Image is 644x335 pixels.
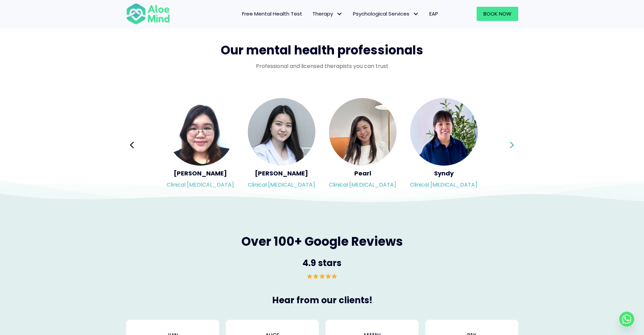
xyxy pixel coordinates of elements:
span: Psychological Services: submenu [411,9,421,19]
img: <h5>Pearl</h5><p>Clinical psychologist</p> [329,98,397,166]
img: <h5>Yen Li</h5><p>Clinical psychologist</p> [248,98,315,166]
span: 4.9 stars [303,257,341,269]
span: Book Now [483,10,511,17]
a: EAP [424,7,443,21]
img: Aloe mind Logo [126,3,170,25]
a: <h5>Wei Shan</h5><p>Clinical psychologist</p> [PERSON_NAME]Clinical [MEDICAL_DATA] [167,98,234,192]
a: TherapyTherapy: submenu [307,7,348,21]
h5: [PERSON_NAME] [248,169,315,177]
a: <h5>Pearl</h5><p>Clinical psychologist</p> PearlClinical [MEDICAL_DATA] [329,98,397,192]
span: Therapy: submenu [335,9,344,19]
img: <h5>Wei Shan</h5><p>Clinical psychologist</p> [167,98,234,166]
span: Free Mental Health Test [242,10,302,17]
a: Free Mental Health Test [237,7,307,21]
div: Slide 15 of 3 [410,97,478,193]
span: Psychological Services [353,10,419,17]
img: ⭐ [313,273,318,279]
a: <h5>Yen Li</h5><p>Clinical psychologist</p> [PERSON_NAME]Clinical [MEDICAL_DATA] [248,98,315,192]
a: Psychological ServicesPsychological Services: submenu [348,7,424,21]
span: Our mental health professionals [221,42,423,59]
img: ⭐ [307,273,312,279]
h5: Syndy [410,169,478,177]
span: Over 100+ Google Reviews [241,233,403,250]
span: EAP [429,10,438,17]
div: Slide 13 of 3 [248,97,315,193]
p: Professional and licensed therapists you can trust [126,62,518,70]
span: Hear from our clients! [272,294,372,306]
a: Whatsapp [619,312,634,327]
div: Slide 14 of 3 [329,97,397,193]
div: Slide 12 of 3 [167,97,234,193]
span: Therapy [312,10,343,17]
a: Book Now [477,7,518,21]
h5: Pearl [329,169,397,177]
img: ⭐ [326,273,331,279]
h5: [PERSON_NAME] [167,169,234,177]
img: ⭐ [332,273,337,279]
img: <h5>Syndy</h5><p>Clinical psychologist</p> [410,98,478,166]
a: <h5>Syndy</h5><p>Clinical psychologist</p> SyndyClinical [MEDICAL_DATA] [410,98,478,192]
nav: Menu [179,7,443,21]
img: ⭐ [319,273,325,279]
